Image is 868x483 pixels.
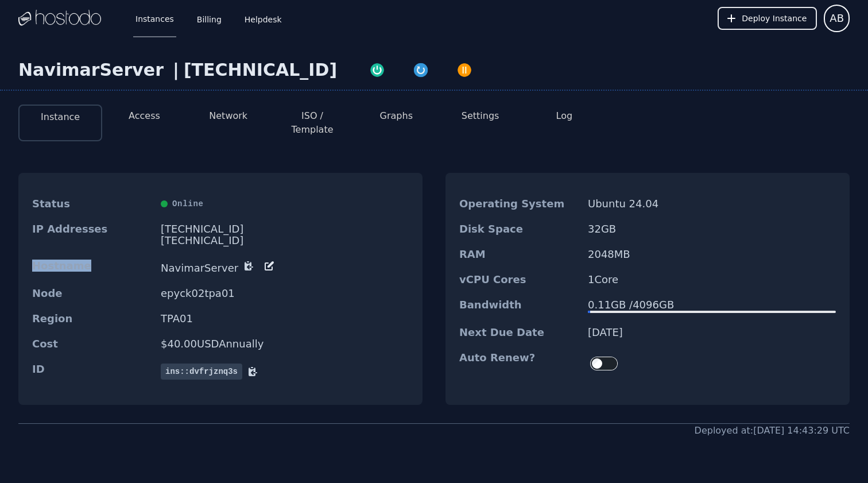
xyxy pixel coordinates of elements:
[32,364,152,380] dt: ID
[556,109,573,123] button: Log
[462,109,499,123] button: Settings
[380,109,413,123] button: Graphs
[742,13,807,24] span: Deploy Instance
[32,338,152,350] dt: Cost
[18,10,101,27] img: Logo
[32,288,152,299] dt: Node
[695,424,850,438] div: Deployed at: [DATE] 14:43:29 UTC
[161,223,409,235] div: [TECHNICAL_ID]
[209,109,247,123] button: Network
[129,109,160,123] button: Access
[459,274,579,285] dt: vCPU Cores
[459,352,579,375] dt: Auto Renew?
[824,5,850,32] button: User menu
[355,60,399,78] button: Power On
[588,223,836,235] dd: 32 GB
[32,313,152,324] dt: Region
[369,62,385,78] img: Power On
[830,10,844,26] span: AB
[459,299,579,313] dt: Bandwidth
[161,338,409,350] dd: $ 40.00 USD Annually
[718,7,817,30] button: Deploy Instance
[588,274,836,285] dd: 1 Core
[161,288,409,299] dd: epyck02tpa01
[32,198,152,210] dt: Status
[168,60,184,80] div: |
[459,327,579,338] dt: Next Due Date
[413,62,429,78] img: Restart
[184,60,337,80] div: [TECHNICAL_ID]
[161,260,409,274] dd: NavimarServer
[588,249,836,260] dd: 2048 MB
[280,109,345,137] button: ISO / Template
[588,327,836,338] dd: [DATE]
[32,260,152,274] dt: Hostname
[161,198,409,210] div: Online
[161,235,409,246] div: [TECHNICAL_ID]
[161,364,242,380] span: ins::dvfrjznq3s
[456,62,472,78] img: Power Off
[459,249,579,260] dt: RAM
[459,223,579,235] dt: Disk Space
[18,60,168,80] div: NavimarServer
[399,60,443,78] button: Restart
[588,299,836,311] div: 0.11 GB / 4096 GB
[161,313,409,324] dd: TPA01
[588,198,836,210] dd: Ubuntu 24.04
[443,60,486,78] button: Power Off
[32,223,152,246] dt: IP Addresses
[459,198,579,210] dt: Operating System
[41,110,80,124] button: Instance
